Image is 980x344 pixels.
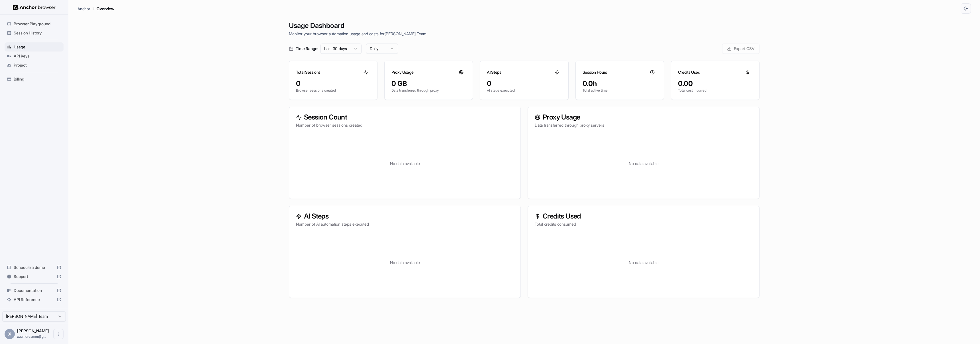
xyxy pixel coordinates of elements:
span: Browser Playground [14,21,61,27]
div: No data available [296,234,514,291]
span: xuan.dreamer@gmail.com [17,334,46,339]
h3: AI Steps [487,69,501,75]
div: Project [5,61,64,70]
h3: Credits Used [678,69,700,75]
div: Schedule a demo [5,263,64,272]
h3: Proxy Usage [535,114,752,121]
div: 0 GB [391,79,466,88]
p: Total credits consumed [535,221,752,227]
p: Total active time [583,88,657,93]
span: API Reference [14,297,54,302]
span: Time Range: [296,46,318,52]
div: No data available [535,234,752,291]
p: Data transferred through proxy servers [535,122,752,128]
p: Number of browser sessions created [296,122,514,128]
h1: Usage Dashboard [289,20,759,31]
p: Total cost incurred [678,88,752,93]
span: Schedule a demo [14,265,54,270]
p: AI steps executed [487,88,561,93]
h3: AI Steps [296,213,514,220]
div: Usage [5,42,64,52]
h3: Session Count [296,114,514,121]
div: Browser Playground [5,19,64,28]
div: 0.0h [583,79,657,88]
div: Support [5,272,64,281]
span: Documentation [14,288,54,293]
p: Monitor your browser automation usage and costs for [PERSON_NAME] Team [289,31,759,37]
div: Documentation [5,286,64,295]
span: Billing [14,76,61,82]
span: Usage [14,44,61,50]
h3: Proxy Usage [391,69,413,75]
h3: Total Sessions [296,69,320,75]
div: 0.00 [678,79,752,88]
div: API Reference [5,295,64,304]
span: API Keys [14,53,61,59]
div: 0 [487,79,561,88]
h3: Credits Used [535,213,752,220]
span: Xuan Li [17,328,49,333]
div: No data available [535,135,752,192]
img: Anchor Logo [13,5,56,10]
div: No data available [296,135,514,192]
div: API Keys [5,52,64,61]
span: Session History [14,30,61,36]
h3: Session Hours [583,69,607,75]
button: Open menu [53,329,64,339]
div: 0 [296,79,370,88]
p: Number of AI automation steps executed [296,221,514,227]
div: X [5,329,15,339]
div: Session History [5,28,64,38]
div: Billing [5,75,64,84]
span: Project [14,62,61,68]
nav: breadcrumb [77,5,114,12]
p: Anchor [77,6,90,12]
span: Support [14,274,54,279]
p: Overview [97,6,114,12]
p: Data transferred through proxy [391,88,466,93]
p: Browser sessions created [296,88,370,93]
